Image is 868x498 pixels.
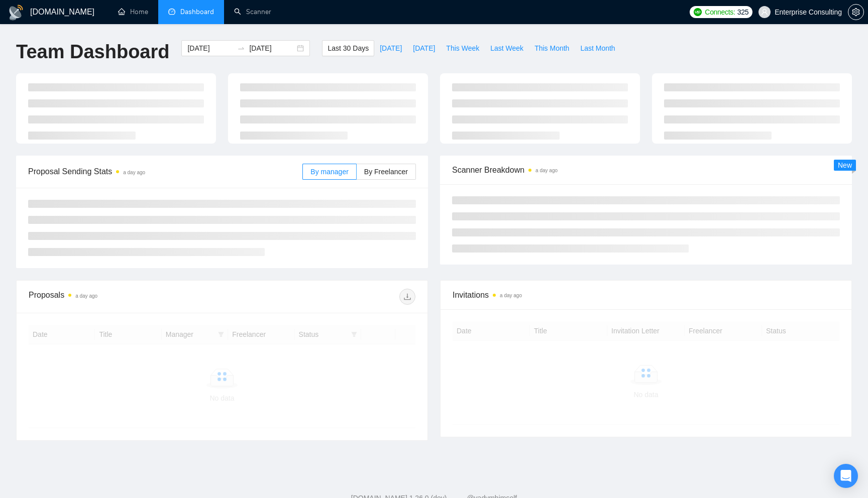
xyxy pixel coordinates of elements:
span: to [237,44,245,52]
time: a day ago [75,293,97,299]
button: [DATE] [374,40,407,56]
span: Last Month [580,43,615,54]
span: 325 [737,7,748,18]
span: Proposal Sending Stats [28,165,302,178]
button: Last Month [575,40,620,56]
span: [DATE] [413,43,435,54]
button: [DATE] [407,40,441,56]
button: Last Week [485,40,529,56]
a: setting [848,8,864,16]
a: searchScanner [234,8,271,16]
img: upwork-logo.png [694,8,702,16]
span: Scanner Breakdown [452,164,840,176]
time: a day ago [123,170,145,175]
span: This Month [534,43,569,54]
h1: Team Dashboard [16,40,169,64]
span: Last Week [490,43,523,54]
button: setting [848,4,864,20]
span: user [761,9,768,16]
img: logo [8,5,24,21]
div: Open Intercom Messenger [834,464,858,488]
time: a day ago [500,293,522,298]
button: This Week [441,40,485,56]
span: Last 30 Days [328,43,369,54]
input: End date [249,43,295,54]
span: swap-right [237,44,245,52]
span: By Freelancer [364,168,408,176]
button: This Month [529,40,575,56]
span: dashboard [168,8,175,15]
a: homeHome [118,8,148,16]
span: [DATE] [380,43,402,54]
input: Start date [187,43,233,54]
span: setting [848,8,863,16]
span: New [838,161,852,169]
div: Proposals [29,289,222,305]
span: Dashboard [180,8,214,16]
span: By manager [310,168,348,176]
span: Connects: [705,7,735,18]
span: Invitations [453,289,839,301]
span: This Week [446,43,479,54]
time: a day ago [535,168,558,173]
button: Last 30 Days [322,40,374,56]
